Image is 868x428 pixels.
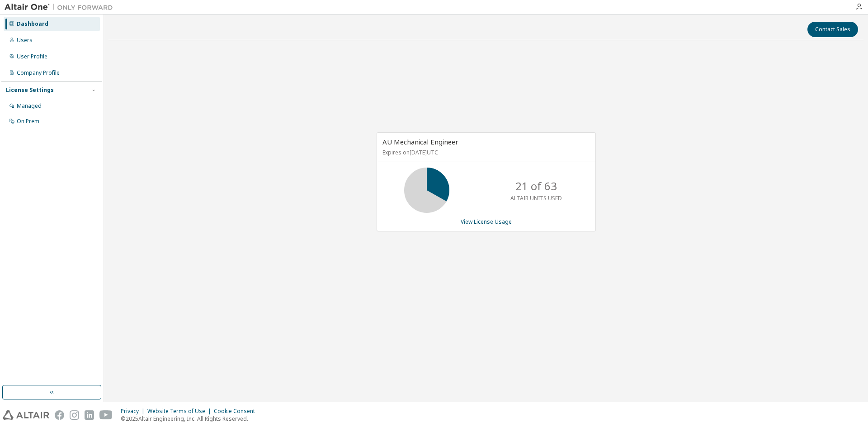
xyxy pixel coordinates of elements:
[461,218,512,226] a: View License Usage
[510,194,562,202] p: ALTAIR UNITS USED
[17,53,47,60] div: User Profile
[121,415,260,423] p: © 2025 Altair Engineering, Inc. All Rights Reserved.
[382,137,458,146] span: AU Mechanical Engineer
[17,37,33,44] div: Users
[17,20,48,28] div: Dashboard
[3,410,49,420] img: altair_logo.svg
[121,408,147,415] div: Privacy
[85,410,94,420] img: linkedin.svg
[99,410,113,420] img: youtube.svg
[147,408,214,415] div: Website Terms of Use
[17,118,39,125] div: On Prem
[515,178,557,194] p: 21 of 63
[55,410,64,420] img: facebook.svg
[5,3,118,12] img: Altair One
[382,149,588,156] p: Expires on [DATE] UTC
[17,102,42,110] div: Managed
[214,408,260,415] div: Cookie Consent
[70,410,79,420] img: instagram.svg
[6,87,54,94] div: License Settings
[17,69,60,77] div: Company Profile
[807,22,858,37] button: Contact Sales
